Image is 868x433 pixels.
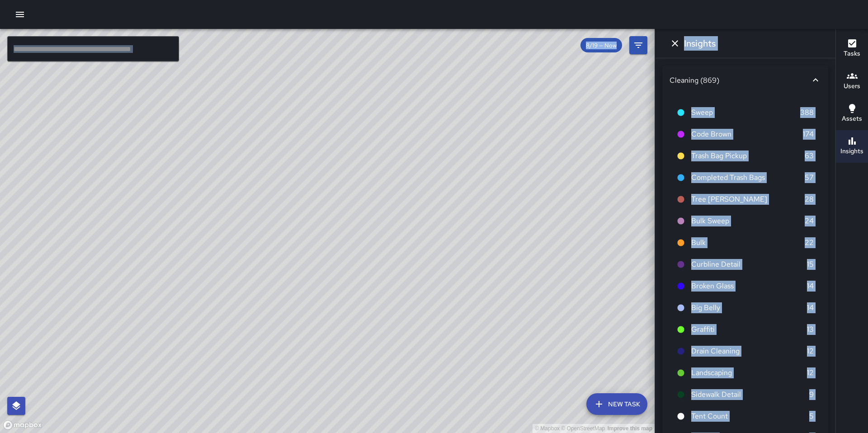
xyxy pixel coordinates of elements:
[842,114,862,124] h6: Assets
[805,216,814,226] p: 24
[844,49,860,59] h6: Tasks
[840,146,863,156] h6: Insights
[805,237,814,248] p: 22
[629,36,647,54] button: Filters
[805,151,814,161] p: 63
[691,389,809,400] span: Sidewalk Detail
[836,130,868,163] button: Insights
[809,411,814,422] p: 5
[691,216,805,226] span: Bulk Sweep
[684,36,716,51] h6: Insights
[691,367,807,378] span: Landscaping
[807,281,814,292] p: 14
[809,389,814,400] p: 9
[807,259,814,270] p: 15
[691,281,807,292] span: Broken Glass
[691,302,807,313] span: Big Belly
[807,302,814,313] p: 14
[836,65,868,98] button: Users
[666,34,684,52] button: Dismiss
[805,194,814,205] p: 28
[836,98,868,130] button: Assets
[662,66,828,94] div: Cleaning (869)
[844,81,860,91] h6: Users
[807,367,814,378] p: 12
[807,324,814,335] p: 13
[691,151,805,161] span: Trash Bag Pickup
[580,42,622,49] span: 8/19 — Now
[670,75,810,85] div: Cleaning (869)
[800,107,814,118] p: 388
[691,237,805,248] span: Bulk
[586,393,647,415] button: New Task
[807,346,814,357] p: 12
[691,194,805,205] span: Tree [PERSON_NAME]
[805,172,814,183] p: 57
[691,129,803,140] span: Code Brown
[803,129,814,140] p: 174
[691,346,807,357] span: Drain Cleaning
[691,172,805,183] span: Completed Trash Bags
[836,33,868,65] button: Tasks
[691,259,807,270] span: Curbline Detail
[691,107,800,118] span: Sweep
[691,411,809,422] span: Tent Count
[691,324,807,335] span: Graffiti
